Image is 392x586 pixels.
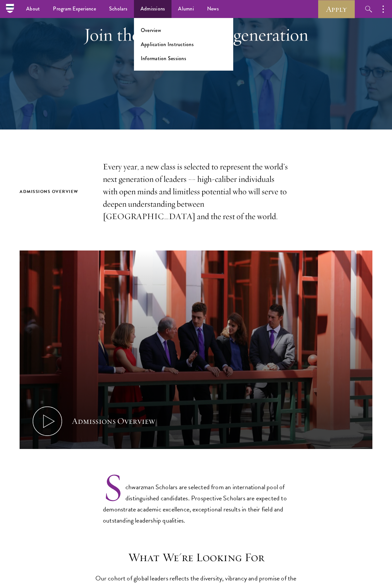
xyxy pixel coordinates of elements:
h3: What We're Looking For [95,550,297,564]
p: Schwarzman Scholars are selected from an international pool of distinguished candidates. Prospect... [103,472,289,526]
a: Application Instructions [141,41,194,48]
h2: Admissions Overview [20,188,90,195]
a: Information Sessions [141,55,186,62]
div: Admissions Overview [72,415,155,427]
a: Overview [141,26,161,34]
p: Every year, a new class is selected to represent the world’s next generation of leaders — high-ca... [103,161,289,223]
button: Admissions Overview [20,250,372,449]
h1: Join the world's next generation of leaders. [83,23,309,69]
